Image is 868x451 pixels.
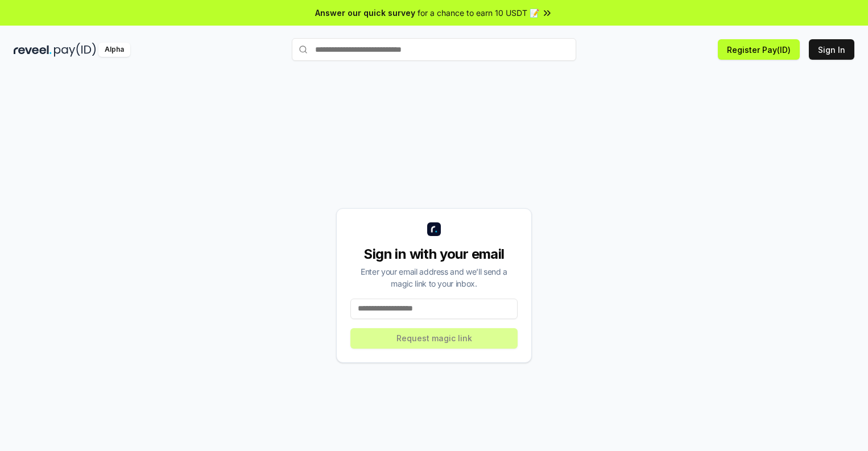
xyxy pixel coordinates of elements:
img: pay_id [54,43,96,57]
button: Register Pay(ID) [718,39,800,60]
div: Sign in with your email [350,245,518,263]
img: logo_small [427,222,441,236]
span: Answer our quick survey [315,7,415,19]
span: for a chance to earn 10 USDT 📝 [418,7,539,19]
img: reveel_dark [14,43,52,57]
div: Alpha [98,43,130,57]
div: Enter your email address and we’ll send a magic link to your inbox. [350,266,518,289]
button: Sign In [809,39,854,60]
